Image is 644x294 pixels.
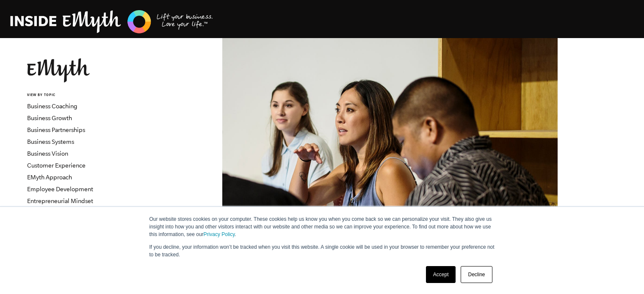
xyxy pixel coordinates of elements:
[27,174,72,181] a: EMyth Approach
[27,162,86,169] a: Customer Experience
[149,243,495,258] p: If you decline, your information won’t be tracked when you visit this website. A single cookie wi...
[426,266,456,283] a: Accept
[10,9,213,35] img: EMyth Business Coaching
[27,93,129,98] h6: VIEW BY TOPIC
[27,58,90,82] img: EMyth
[204,231,235,237] a: Privacy Policy
[27,138,74,145] a: Business Systems
[27,186,93,192] a: Employee Development
[461,266,492,283] a: Decline
[27,150,68,157] a: Business Vision
[27,103,77,110] a: Business Coaching
[149,215,495,238] p: Our website stores cookies on your computer. These cookies help us know you when you come back so...
[27,198,93,204] a: Entrepreneurial Mindset
[27,115,72,121] a: Business Growth
[27,126,85,133] a: Business Partnerships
